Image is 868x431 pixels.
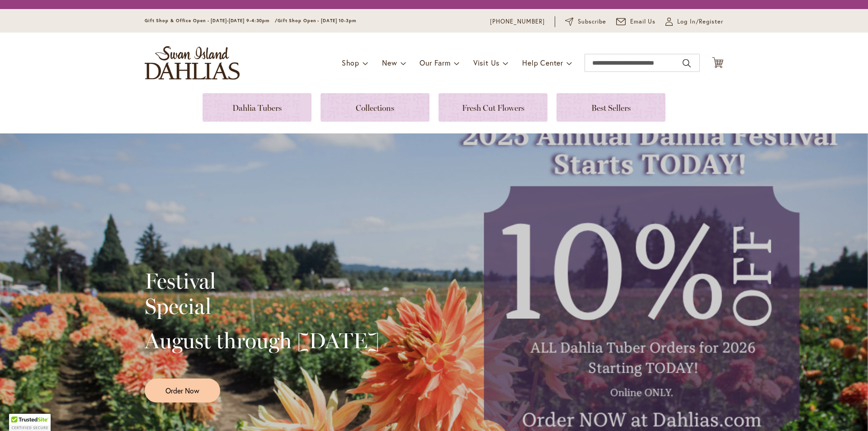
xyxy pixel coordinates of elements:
a: store logo [145,46,240,80]
span: Shop [342,58,359,67]
a: Order Now [145,379,220,403]
span: Subscribe [578,17,606,26]
span: Our Farm [420,58,450,67]
span: New [382,58,397,67]
span: Order Now [165,385,199,396]
span: Email Us [630,17,656,26]
span: Visit Us [473,58,500,67]
h2: August through [DATE] [145,328,379,353]
a: Subscribe [565,17,606,26]
a: Email Us [616,17,656,26]
h2: Festival Special [145,268,379,319]
div: TrustedSite Certified [9,414,51,431]
a: Log In/Register [665,17,723,26]
button: Search [683,56,691,71]
span: Gift Shop Open - [DATE] 10-3pm [278,18,356,24]
span: Help Center [522,58,563,67]
a: [PHONE_NUMBER] [490,17,545,26]
span: Gift Shop & Office Open - [DATE]-[DATE] 9-4:30pm / [145,18,278,24]
span: Log In/Register [677,17,723,26]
